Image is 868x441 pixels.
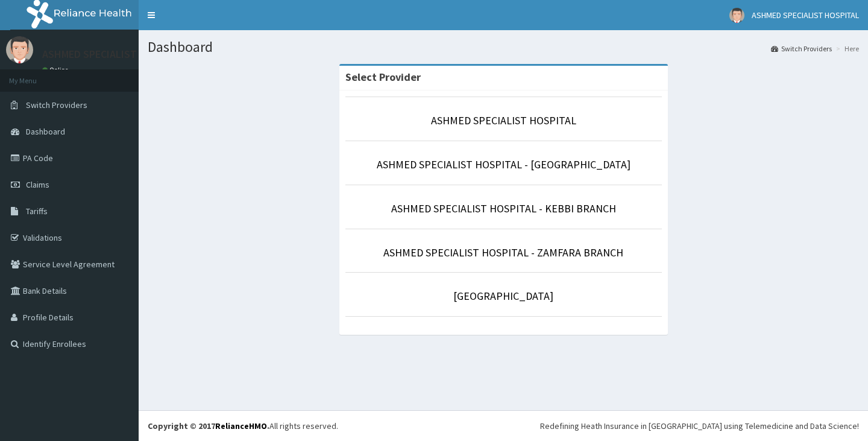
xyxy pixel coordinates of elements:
span: ASHMED SPECIALIST HOSPITAL [752,10,859,21]
div: Redefining Heath Insurance in [GEOGRAPHIC_DATA] using Telemedicine and Data Science! [540,420,859,432]
a: Online [42,66,71,74]
a: [GEOGRAPHIC_DATA] [453,289,553,303]
strong: Select Provider [345,70,421,84]
a: ASHMED SPECIALIST HOSPITAL - ZAMFARA BRANCH [383,246,623,259]
span: Dashboard [26,126,65,137]
img: User Image [729,8,744,23]
img: User Image [6,36,33,63]
strong: Copyright © 2017 . [148,420,269,431]
span: Switch Providers [26,100,87,110]
a: ASHMED SPECIALIST HOSPITAL - [GEOGRAPHIC_DATA] [377,157,631,171]
p: ASHMED SPECIALIST HOSPITAL [42,49,186,60]
a: Switch Providers [771,43,832,54]
a: ASHMED SPECIALIST HOSPITAL - KEBBI BRANCH [391,201,616,215]
a: RelianceHMO [215,420,267,431]
li: Here [833,43,859,54]
span: Claims [26,179,49,190]
footer: All rights reserved. [139,410,868,441]
a: ASHMED SPECIALIST HOSPITAL [431,113,576,127]
h1: Dashboard [148,39,859,55]
span: Tariffs [26,206,48,217]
